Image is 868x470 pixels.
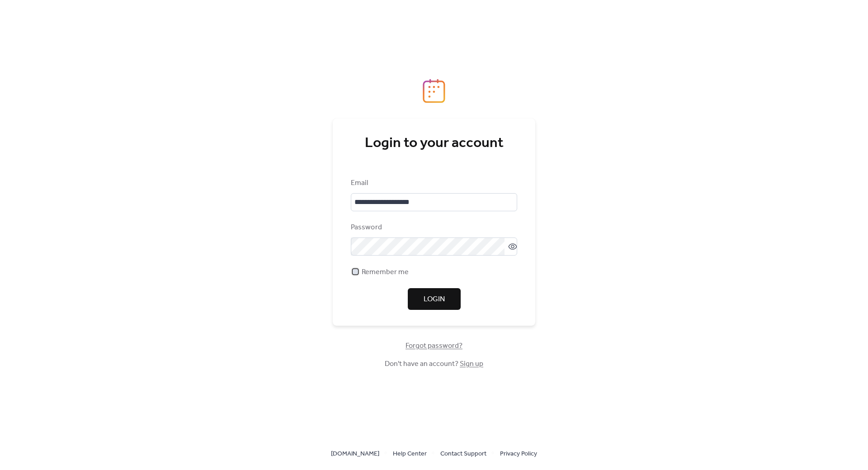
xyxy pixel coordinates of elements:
a: Sign up [460,357,483,371]
div: Password [351,222,515,233]
button: Login [408,288,461,310]
a: [DOMAIN_NAME] [331,448,379,459]
div: Login to your account [351,134,517,152]
a: Privacy Policy [500,448,537,459]
span: [DOMAIN_NAME] [331,449,379,460]
span: Forgot password? [406,341,462,351]
span: Don't have an account? [385,359,483,370]
span: Privacy Policy [500,449,537,460]
span: Login [424,294,445,305]
span: Remember me [362,267,409,278]
img: logo [423,79,445,103]
span: Contact Support [440,449,486,460]
div: Email [351,178,515,189]
a: Contact Support [440,448,486,459]
a: Help Center [393,448,427,459]
span: Help Center [393,449,427,460]
a: Forgot password? [406,343,462,348]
